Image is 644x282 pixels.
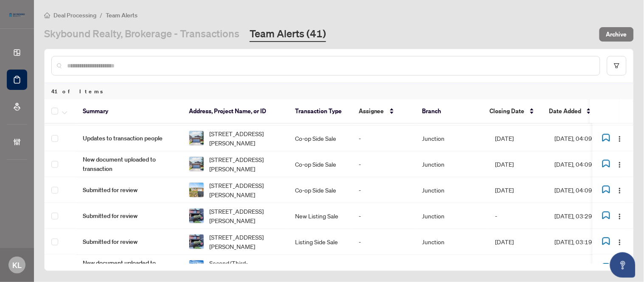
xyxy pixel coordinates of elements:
[548,203,624,229] td: [DATE], 03:29pm
[288,99,352,124] th: Transaction Type
[352,99,416,124] th: Assignee
[549,106,581,116] span: Date Added
[416,99,483,124] th: Branch
[189,131,204,145] img: thumbnail-img
[53,11,96,19] span: Deal Processing
[83,258,175,277] span: New document uploaded to transaction
[606,28,627,41] span: Archive
[189,157,204,171] img: thumbnail-img
[189,235,204,249] img: thumbnail-img
[106,11,138,19] span: Team Alerts
[548,151,624,177] td: [DATE], 04:09pm
[352,177,416,203] td: -
[616,136,623,142] img: Logo
[548,177,624,203] td: [DATE], 04:09pm
[288,151,352,177] td: Co-op Side Sale
[542,99,619,124] th: Date Added
[83,185,175,195] span: Submitted for review
[288,229,352,255] td: Listing Side Sale
[100,10,102,20] li: /
[189,260,204,275] img: thumbnail-img
[613,209,627,223] button: Logo
[610,252,636,278] button: Open asap
[489,229,548,255] td: [DATE]
[288,177,352,203] td: Co-op Side Sale
[83,211,175,221] span: Submitted for review
[613,235,627,248] button: Logo
[489,126,548,151] td: [DATE]
[45,83,633,99] div: 41 of Items
[182,99,288,124] th: Address, Project Name, or ID
[288,126,352,151] td: Co-op Side Sale
[209,181,281,199] span: [STREET_ADDRESS][PERSON_NAME]
[416,203,489,229] td: Junction
[416,229,489,255] td: Junction
[416,177,489,203] td: Junction
[616,162,623,168] img: Logo
[616,239,623,246] img: Logo
[489,203,548,229] td: -
[359,106,384,116] span: Assignee
[352,255,416,281] td: -
[607,56,627,75] button: filter
[352,229,416,255] td: -
[250,27,326,42] a: Team Alerts (41)
[83,237,175,246] span: Submitted for review
[76,99,182,124] th: Summary
[288,255,352,281] td: Co-op Side Lease
[83,155,175,173] span: New document uploaded to transaction
[599,27,634,42] button: Archive
[489,151,548,177] td: [DATE]
[189,183,204,197] img: thumbnail-img
[416,151,489,177] td: Junction
[416,255,489,281] td: Junction
[613,131,627,145] button: Logo
[352,203,416,229] td: -
[548,126,624,151] td: [DATE], 04:09pm
[616,187,623,194] img: Logo
[44,12,50,18] span: home
[483,99,542,124] th: Closing Date
[352,126,416,151] td: -
[189,209,204,223] img: thumbnail-img
[416,126,489,151] td: Junction
[44,27,239,42] a: Skybound Realty, Brokerage - Transactions
[209,155,281,173] span: [STREET_ADDRESS][PERSON_NAME]
[616,213,623,220] img: Logo
[12,259,22,271] span: KL
[548,255,624,281] td: [DATE], 02:59pm
[614,63,620,69] span: filter
[83,134,175,143] span: Updates to transaction people
[209,258,281,277] span: Second/Third-[STREET_ADDRESS][PERSON_NAME]
[209,207,281,225] span: [STREET_ADDRESS][PERSON_NAME]
[489,177,548,203] td: [DATE]
[288,203,352,229] td: New Listing Sale
[7,11,27,19] img: logo
[209,232,281,251] span: [STREET_ADDRESS][PERSON_NAME]
[613,183,627,197] button: Logo
[489,255,548,281] td: -
[613,157,627,171] button: Logo
[209,129,281,148] span: [STREET_ADDRESS][PERSON_NAME]
[352,151,416,177] td: -
[548,229,624,255] td: [DATE], 03:19pm
[489,106,524,116] span: Closing Date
